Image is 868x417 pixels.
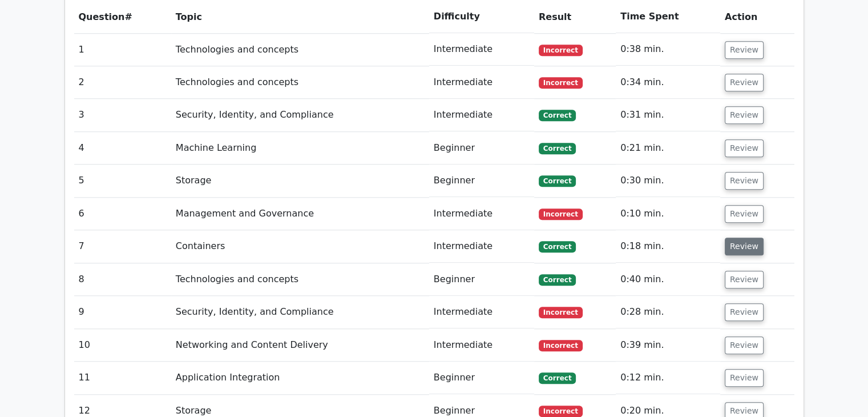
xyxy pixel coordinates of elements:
[429,99,534,131] td: Intermediate
[171,230,429,263] td: Containers
[539,77,583,89] span: Incorrect
[74,362,171,394] td: 11
[74,329,171,362] td: 10
[429,132,534,165] td: Beginner
[171,165,429,197] td: Storage
[171,33,429,66] td: Technologies and concepts
[539,143,576,154] span: Correct
[171,362,429,394] td: Application Integration
[616,230,720,263] td: 0:18 min.
[429,66,534,99] td: Intermediate
[539,175,576,187] span: Correct
[539,372,576,384] span: Correct
[79,11,125,22] span: Question
[725,205,764,223] button: Review
[616,1,720,33] th: Time Spent
[171,66,429,99] td: Technologies and concepts
[616,66,720,99] td: 0:34 min.
[74,165,171,197] td: 5
[74,263,171,296] td: 8
[725,106,764,124] button: Review
[171,296,429,328] td: Security, Identity, and Compliance
[171,198,429,230] td: Management and Governance
[616,362,720,394] td: 0:12 min.
[74,66,171,99] td: 2
[429,230,534,263] td: Intermediate
[539,307,583,318] span: Incorrect
[171,1,429,33] th: Topic
[539,340,583,351] span: Incorrect
[725,336,764,354] button: Review
[171,263,429,296] td: Technologies and concepts
[539,110,576,121] span: Correct
[429,296,534,328] td: Intermediate
[74,1,171,33] th: #
[539,209,583,220] span: Incorrect
[616,263,720,296] td: 0:40 min.
[74,198,171,230] td: 6
[725,139,764,157] button: Review
[171,132,429,165] td: Machine Learning
[429,33,534,66] td: Intermediate
[725,41,764,59] button: Review
[720,1,794,33] th: Action
[725,369,764,387] button: Review
[74,230,171,263] td: 7
[725,271,764,288] button: Review
[616,132,720,165] td: 0:21 min.
[725,303,764,321] button: Review
[539,45,583,56] span: Incorrect
[539,406,583,417] span: Incorrect
[539,241,576,252] span: Correct
[534,1,616,33] th: Result
[616,33,720,66] td: 0:38 min.
[74,33,171,66] td: 1
[429,165,534,197] td: Beginner
[74,99,171,131] td: 3
[429,329,534,362] td: Intermediate
[429,263,534,296] td: Beginner
[725,74,764,91] button: Review
[429,362,534,394] td: Beginner
[616,99,720,131] td: 0:31 min.
[616,296,720,328] td: 0:28 min.
[74,132,171,165] td: 4
[616,165,720,197] td: 0:30 min.
[725,238,764,255] button: Review
[725,172,764,190] button: Review
[171,329,429,362] td: Networking and Content Delivery
[616,329,720,362] td: 0:39 min.
[429,1,534,33] th: Difficulty
[74,296,171,328] td: 9
[616,198,720,230] td: 0:10 min.
[539,274,576,286] span: Correct
[171,99,429,131] td: Security, Identity, and Compliance
[429,198,534,230] td: Intermediate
